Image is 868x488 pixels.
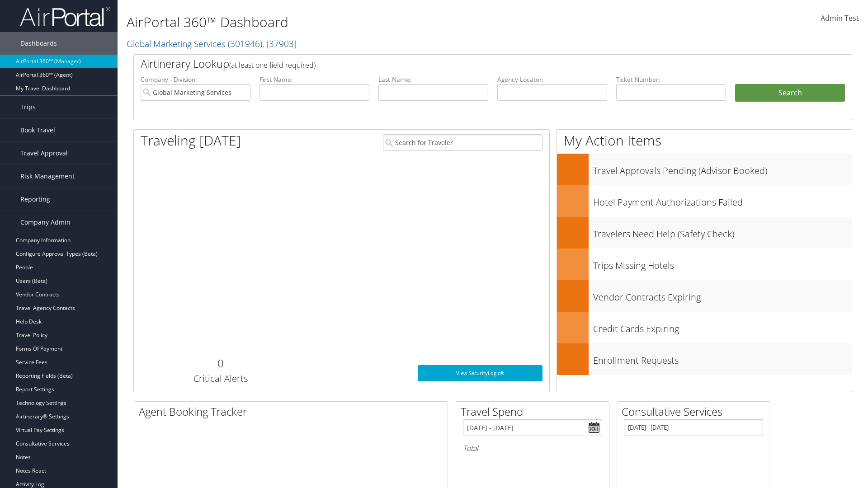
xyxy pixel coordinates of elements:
[259,75,369,84] label: First Name:
[127,13,615,32] h1: AirPortal 360™ Dashboard
[20,119,55,141] span: Book Travel
[593,318,852,335] h3: Credit Cards Expiring
[497,75,607,84] label: Agency Locator:
[229,60,316,70] span: (at least one field required)
[557,280,852,312] a: Vendor Contracts Expiring
[20,142,68,164] span: Travel Approval
[20,211,71,234] span: Company Admin
[593,192,852,209] h3: Hotel Payment Authorizations Failed
[20,96,36,118] span: Trips
[20,32,57,55] span: Dashboards
[557,312,852,343] a: Credit Cards Expiring
[557,154,852,185] a: Travel Approvals Pending (Advisor Booked)
[20,6,110,27] img: airportal-logo.png
[821,5,859,33] a: Admin Test
[141,131,241,150] h1: Traveling [DATE]
[616,75,726,84] label: Ticket Number:
[262,38,297,50] span: , [ 37903 ]
[378,75,488,84] label: Last Name:
[622,404,770,419] h2: Consultative Services
[141,372,300,385] h3: Critical Alerts
[821,13,859,23] span: Admin Test
[593,350,852,367] h3: Enrollment Requests
[461,404,609,419] h2: Travel Spend
[141,56,785,71] h2: Airtinerary Lookup
[735,84,845,102] button: Search
[228,38,262,50] span: ( 301946 )
[557,249,852,280] a: Trips Missing Hotels
[20,165,75,188] span: Risk Management
[557,217,852,249] a: Travelers Need Help (Safety Check)
[593,160,852,177] h3: Travel Approvals Pending (Advisor Booked)
[593,223,852,240] h3: Travelers Need Help (Safety Check)
[593,286,852,304] h3: Vendor Contracts Expiring
[141,356,300,371] h2: 0
[418,365,542,381] a: View SecurityLogic®
[139,404,448,419] h2: Agent Booking Tracker
[127,38,297,50] a: Global Marketing Services
[383,134,542,151] input: Search for Traveler
[20,188,50,211] span: Reporting
[557,185,852,217] a: Hotel Payment Authorizations Failed
[463,443,602,453] h6: Total
[557,343,852,375] a: Enrollment Requests
[141,75,250,84] label: Company - Division:
[557,131,852,150] h1: My Action Items
[593,255,852,272] h3: Trips Missing Hotels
